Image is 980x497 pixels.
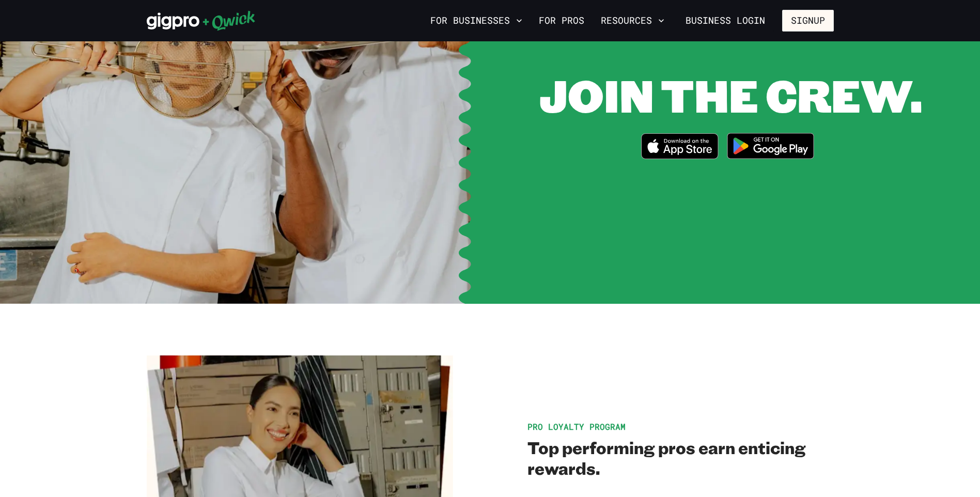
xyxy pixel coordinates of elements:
[721,127,821,165] img: Get it on Google Play
[539,65,922,125] span: JOIN THE CREW.
[535,12,588,29] a: For Pros
[426,12,526,29] button: For Businesses
[527,421,626,432] span: Pro Loyalty Program
[782,10,834,32] button: Signup
[527,437,834,478] h2: Top performing pros earn enticing rewards.
[597,12,668,29] button: Resources
[641,133,719,162] a: Download on the App Store
[677,10,774,32] a: Business Login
